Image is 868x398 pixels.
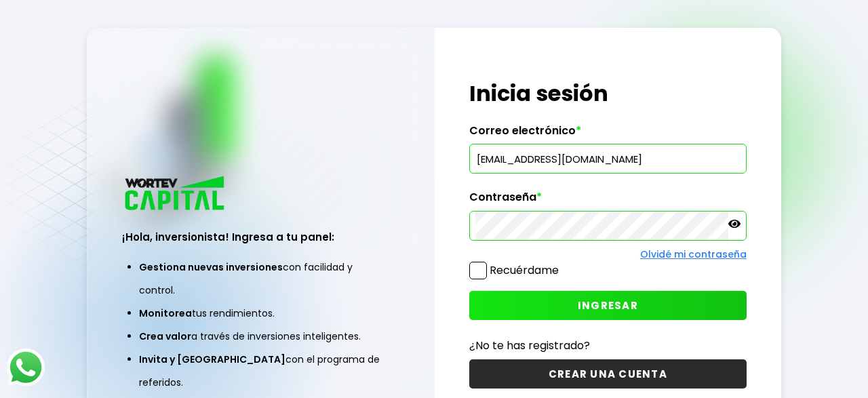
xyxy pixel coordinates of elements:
[469,191,747,211] label: Contraseña
[122,229,399,245] h3: ¡Hola, inversionista! Ingresa a tu panel:
[469,337,747,389] a: ¿No te has registrado?CREAR UNA CUENTA
[469,359,747,389] button: CREAR UNA CUENTA
[640,247,747,261] a: Olvidé mi contraseña
[139,353,285,366] span: Invita y [GEOGRAPHIC_DATA]
[469,291,747,320] button: INGRESAR
[7,349,45,386] img: logos_whatsapp-icon.242b2217.svg
[469,337,747,354] p: ¿No te has registrado?
[490,262,559,278] label: Recuérdame
[139,256,382,302] li: con facilidad y control.
[475,144,741,173] input: hola@wortev.capital
[469,77,747,110] h1: Inicia sesión
[139,330,191,343] span: Crea valor
[469,124,747,144] label: Correo electrónico
[139,325,382,348] li: a través de inversiones inteligentes.
[139,348,382,394] li: con el programa de referidos.
[139,260,283,274] span: Gestiona nuevas inversiones
[139,306,192,320] span: Monitorea
[122,174,229,214] img: logo_wortev_capital
[578,298,638,313] span: INGRESAR
[139,302,382,325] li: tus rendimientos.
